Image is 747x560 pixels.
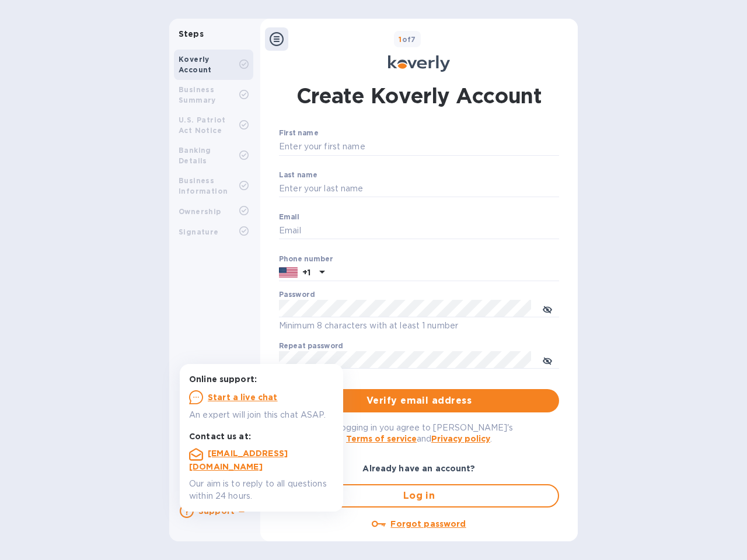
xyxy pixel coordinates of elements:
[302,267,310,278] p: +1
[198,506,235,516] b: Support
[189,374,257,384] b: Online support:
[179,207,221,216] b: Ownership
[279,138,559,156] input: Enter your first name
[289,489,549,503] span: Log in
[189,449,288,471] a: [EMAIL_ADDRESS][DOMAIN_NAME]
[431,434,490,443] a: Privacy policy
[279,171,317,178] label: Last name
[362,464,475,473] b: Already have an account?
[279,389,559,412] button: Verify email address
[179,85,216,104] b: Business Summary
[536,348,559,372] button: toggle password visibility
[279,213,299,220] label: Email
[189,478,334,502] p: Our aim is to reply to all questions within 24 hours.
[390,519,466,528] u: Forgot password
[179,228,219,236] b: Signature
[179,116,226,135] b: U.S. Patriot Act Notice
[179,146,211,165] b: Banking Details
[279,343,343,350] label: Repeat password
[536,297,559,320] button: toggle password visibility
[279,266,298,279] img: US
[399,35,416,44] b: of 7
[399,35,402,44] span: 1
[279,222,559,240] input: Email
[326,423,513,443] span: By logging in you agree to [PERSON_NAME]'s and .
[296,81,542,110] h1: Create Koverly Account
[179,29,204,38] b: Steps
[279,484,559,508] button: Log in
[179,55,212,74] b: Koverly Account
[279,319,559,332] p: Minimum 8 characters with at least 1 number
[279,130,318,137] label: First name
[279,256,333,262] label: Phone number
[189,409,334,421] p: An expert will join this chat ASAP.
[346,434,417,443] a: Terms of service
[279,292,315,299] label: Password
[208,393,278,402] u: Start a live chat
[288,394,550,408] span: Verify email address
[279,180,559,198] input: Enter your last name
[179,176,228,195] b: Business Information
[189,432,251,441] b: Contact us at:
